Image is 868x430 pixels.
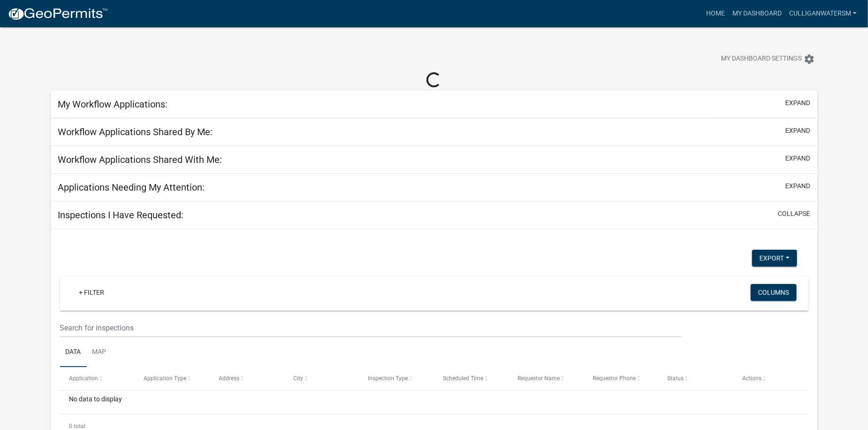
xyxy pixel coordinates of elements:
div: No data to display [60,391,808,414]
a: Map [87,338,112,368]
datatable-header-cell: Application [60,367,135,390]
button: expand [785,181,810,191]
datatable-header-cell: Actions [733,367,808,390]
button: Columns [751,284,797,301]
span: My Dashboard Settings [721,54,802,65]
datatable-header-cell: Requestor Name [509,367,584,390]
a: Culliganwatersm [785,5,860,23]
datatable-header-cell: Inspection Type [359,367,434,390]
a: My Dashboard [729,5,785,23]
span: Inspection Type [368,375,408,382]
span: Address [219,375,239,382]
h5: Workflow Applications Shared By Me: [58,126,213,138]
datatable-header-cell: Application Type [135,367,210,390]
datatable-header-cell: Scheduled Time [434,367,509,390]
span: Requestor Name [518,375,560,382]
button: expand [785,126,810,136]
datatable-header-cell: Requestor Phone [584,367,659,390]
button: My Dashboard Settingssettings [714,50,822,68]
h5: My Workflow Applications: [58,99,168,110]
datatable-header-cell: Status [659,367,734,390]
h5: Inspections I Have Requested: [58,209,184,221]
button: collapse [778,209,810,219]
span: City [293,375,303,382]
datatable-header-cell: City [284,367,359,390]
span: Status [668,375,684,382]
datatable-header-cell: Address [210,367,285,390]
span: Actions [742,375,761,382]
span: Requestor Phone [593,375,636,382]
a: Home [702,5,729,23]
button: Export [752,250,797,267]
span: Scheduled Time [443,375,483,382]
h5: Applications Needing My Attention: [58,182,205,193]
span: Application Type [144,375,186,382]
input: Search for inspections [60,318,681,338]
a: Data [60,338,87,368]
a: + Filter [71,284,112,301]
h5: Workflow Applications Shared With Me: [58,154,222,165]
span: Application [69,375,98,382]
button: expand [785,98,810,108]
button: expand [785,154,810,163]
i: settings [804,54,815,65]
